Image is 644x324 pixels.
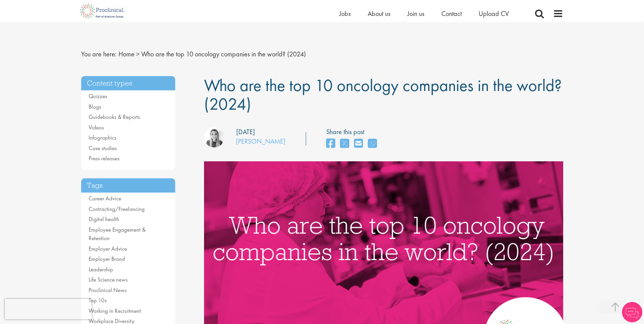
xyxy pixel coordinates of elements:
[89,245,127,252] a: Employer Advice
[89,205,145,213] a: Contracting/Freelancing
[89,276,128,283] a: Life Science news
[89,307,141,314] a: Working in Recruitment
[89,134,116,141] a: Infographics
[204,127,224,147] img: Hannah Burke
[81,76,176,91] h3: Content types
[354,137,363,151] a: share on email
[89,103,101,110] a: Blogs
[236,137,286,146] a: [PERSON_NAME]
[89,296,107,304] a: Top 10s
[5,299,92,319] iframe: reCAPTCHA
[136,50,140,58] span: >
[441,9,462,18] a: Contact
[407,9,424,18] a: Join us
[89,195,121,202] a: Career Advice
[89,92,107,100] a: Quizzes
[326,127,380,137] label: Share this post
[339,9,351,18] a: Jobs
[89,113,140,121] a: Guidebooks & Reports
[81,50,117,58] span: You are here:
[326,137,335,151] a: share on facebook
[89,144,117,152] a: Case studies
[89,215,119,223] a: Digital health
[622,302,642,322] img: Chatbot
[340,137,349,151] a: share on twitter
[89,286,127,294] a: Proclinical News
[236,127,255,137] div: [DATE]
[368,9,390,18] a: About us
[141,50,306,58] span: Who are the top 10 oncology companies in the world? (2024)
[368,137,377,151] a: share on whats app
[89,226,146,242] a: Employee Engagement & Retention
[89,124,104,131] a: Videos
[89,266,113,273] a: Leadership
[89,255,125,263] a: Employer Brand
[479,9,509,18] a: Upload CV
[81,178,176,193] h3: Tags
[204,74,562,115] span: Who are the top 10 oncology companies in the world? (2024)
[89,155,119,162] a: Press releases
[118,50,134,58] a: breadcrumb link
